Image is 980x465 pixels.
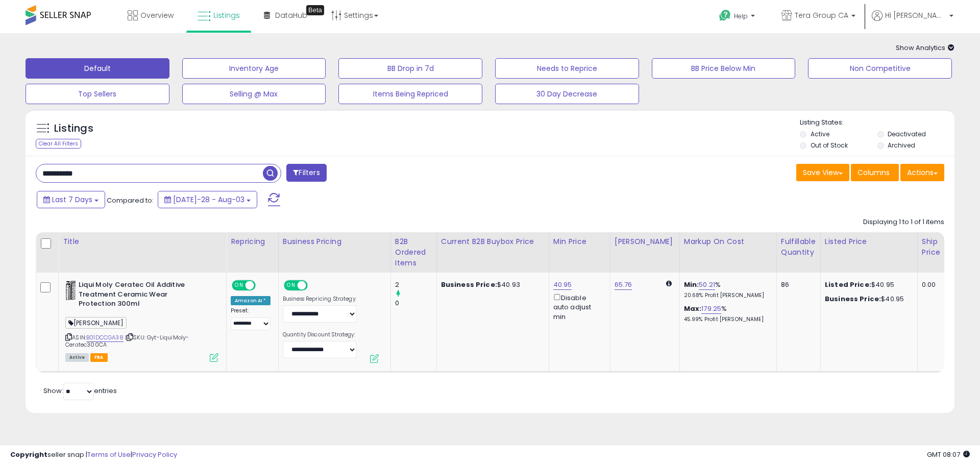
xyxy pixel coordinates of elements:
[857,167,890,178] span: Columns
[43,386,117,396] span: Show: entries
[684,304,769,323] div: %
[231,236,274,247] div: Repricing
[36,139,81,149] div: Clear All Filters
[825,295,910,304] div: $40.95
[781,280,813,289] div: 86
[65,280,76,301] img: 41K6ZDaAPmL._SL40_.jpg
[283,236,386,247] div: Business Pricing
[65,333,189,349] span: | SKU: Gyt-LiquiMoly-Ceratec300CA
[86,333,124,342] a: B01DCCGA38
[719,9,731,22] i: Get Help
[395,280,436,289] div: 2
[781,236,816,258] div: Fulfillable Quantity
[885,10,946,20] span: Hi [PERSON_NAME]
[896,43,954,53] span: Show Analytics
[65,317,127,329] span: [PERSON_NAME]
[825,236,913,247] div: Listed Price
[132,450,177,459] a: Privacy Policy
[811,141,848,150] label: Out of Stock
[825,280,871,289] b: Listed Price:
[182,58,326,79] button: Inventory Age
[306,281,322,290] span: OFF
[808,58,952,79] button: Non Competitive
[900,164,944,181] button: Actions
[684,280,699,289] b: Min:
[652,58,796,79] button: BB Price Below Min
[734,12,748,20] span: Help
[395,299,436,308] div: 0
[90,353,108,362] span: FBA
[872,10,953,33] a: Hi [PERSON_NAME]
[699,280,715,290] a: 50.21
[684,316,769,323] p: 45.99% Profit [PERSON_NAME]
[158,191,257,208] button: [DATE]-28 - Aug-03
[107,195,154,205] span: Compared to:
[684,304,702,313] b: Max:
[684,236,772,247] div: Markup on Cost
[441,236,545,247] div: Current B2B Buybox Price
[888,130,926,138] label: Deactivated
[441,280,541,289] div: $40.93
[495,84,639,104] button: 30 Day Decrease
[233,281,246,290] span: ON
[65,353,89,362] span: All listings currently available for purchase on Amazon
[800,118,954,128] p: Listing States:
[711,2,765,33] a: Help
[140,10,174,20] span: Overview
[796,164,849,181] button: Save View
[863,217,944,227] div: Displaying 1 to 1 of 1 items
[10,450,47,459] strong: Copyright
[927,450,970,459] span: 2025-08-11 08:07 GMT
[306,5,324,15] div: Tooltip anchor
[231,307,271,330] div: Preset:
[922,280,939,289] div: 0.00
[811,130,829,138] label: Active
[684,280,769,299] div: %
[553,292,602,322] div: Disable auto adjust min
[553,236,606,247] div: Min Price
[888,141,915,150] label: Archived
[65,280,218,361] div: ASIN:
[615,236,675,247] div: [PERSON_NAME]
[441,280,497,289] b: Business Price:
[52,194,92,205] span: Last 7 Days
[87,450,131,459] a: Terms of Use
[553,280,572,290] a: 40.95
[922,236,942,258] div: Ship Price
[283,331,357,338] label: Quantity Discount Strategy:
[825,280,910,289] div: $40.95
[285,281,298,290] span: ON
[283,296,357,303] label: Business Repricing Strategy:
[26,58,169,79] button: Default
[825,294,881,304] b: Business Price:
[395,236,432,268] div: B2B Ordered Items
[37,191,105,208] button: Last 7 Days
[684,292,769,299] p: 20.68% Profit [PERSON_NAME]
[679,232,776,273] th: The percentage added to the cost of goods (COGS) that forms the calculator for Min & Max prices.
[701,304,721,314] a: 179.25
[275,10,307,20] span: DataHub
[10,450,177,460] div: seller snap | |
[173,194,244,205] span: [DATE]-28 - Aug-03
[213,10,240,20] span: Listings
[231,296,271,305] div: Amazon AI *
[495,58,639,79] button: Needs to Reprice
[851,164,899,181] button: Columns
[54,121,93,136] h5: Listings
[79,280,203,311] b: Liqui Moly Ceratec Oil Additive Treatment Ceramic Wear Protection 300ml
[338,58,482,79] button: BB Drop in 7d
[26,84,169,104] button: Top Sellers
[795,10,848,20] span: Tera Group CA
[182,84,326,104] button: Selling @ Max
[63,236,222,247] div: Title
[286,164,326,182] button: Filters
[254,281,271,290] span: OFF
[615,280,632,290] a: 65.76
[338,84,482,104] button: Items Being Repriced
